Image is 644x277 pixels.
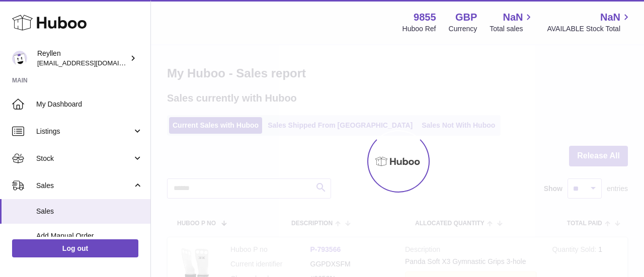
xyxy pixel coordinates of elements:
span: My Dashboard [36,100,143,109]
span: Listings [36,127,132,136]
span: NaN [503,11,523,24]
div: Reyllen [37,49,128,68]
img: internalAdmin-9855@internal.huboo.com [12,51,27,66]
a: NaN AVAILABLE Stock Total [547,11,632,34]
div: Huboo Ref [403,24,436,34]
span: AVAILABLE Stock Total [547,24,632,34]
span: NaN [600,11,620,24]
span: Sales [36,181,132,191]
a: NaN Total sales [490,11,534,34]
div: Currency [449,24,477,34]
a: Log out [12,239,138,257]
strong: GBP [455,11,477,24]
span: Stock [36,154,132,163]
span: Add Manual Order [36,231,143,241]
span: Total sales [490,24,534,34]
span: [EMAIL_ADDRESS][DOMAIN_NAME] [37,59,148,67]
strong: 9855 [414,11,436,24]
span: Sales [36,207,143,216]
